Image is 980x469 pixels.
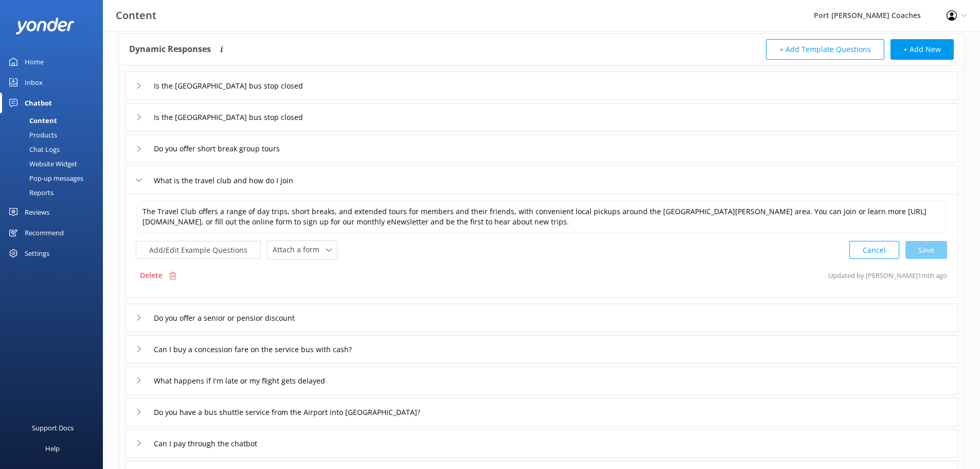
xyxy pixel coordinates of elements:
h4: Dynamic Responses [129,39,211,60]
a: Content [6,113,103,128]
img: yonder-white-logo.png [15,18,75,34]
h3: Content [116,7,156,24]
div: Help [45,438,60,459]
div: Support Docs [32,418,74,438]
a: Reports [6,185,103,200]
button: + Add Template Questions [766,39,884,60]
button: + Add New [890,39,954,60]
div: Pop-up messages [6,171,83,185]
button: Cancel [849,241,899,259]
button: Add/Edit Example Questions [136,241,261,259]
span: Attach a form [273,244,326,255]
a: Chat Logs [6,142,103,157]
div: Chat Logs [6,142,60,157]
div: Products [6,128,57,142]
div: Reviews [25,202,49,222]
div: Chatbot [25,93,52,113]
div: Settings [25,243,49,264]
p: Delete [140,270,163,281]
a: Website Widget [6,157,103,171]
a: Pop-up messages [6,171,103,185]
a: Products [6,128,103,142]
div: Website Widget [6,157,77,171]
div: Content [6,113,57,128]
div: Home [25,51,44,72]
div: Recommend [25,222,64,243]
textarea: The Travel Club offers a range of day trips, short breaks, and extended tours for members and the... [137,201,946,233]
div: Reports [6,185,54,200]
div: Inbox [25,72,43,93]
p: Updated by [PERSON_NAME] 1mth ago [828,266,947,285]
